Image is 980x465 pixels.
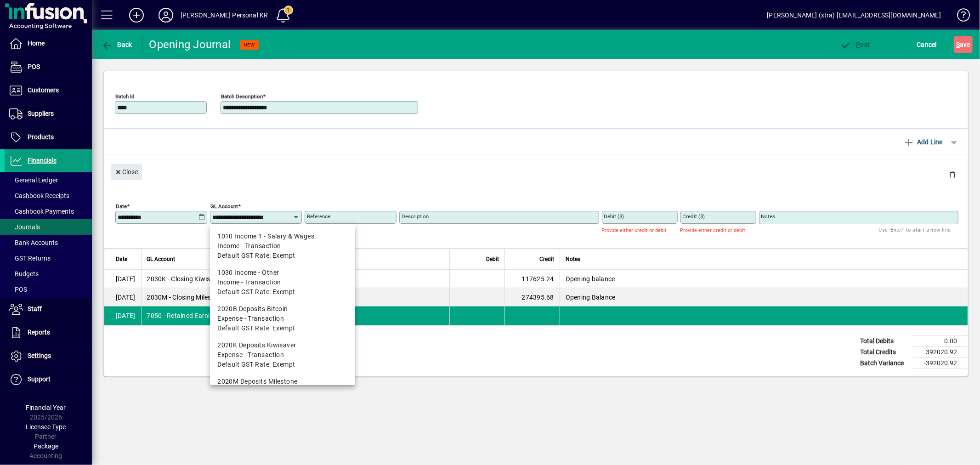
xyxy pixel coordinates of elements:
a: Products [5,126,92,149]
div: 1030 Income - Other [217,268,348,278]
a: Cashbook Payments [5,204,92,219]
mat-label: Reference [307,213,330,220]
a: Knowledge Base [950,2,969,32]
span: P [856,41,861,48]
button: Cancel [915,36,940,53]
span: POS [28,63,40,70]
button: Close [111,164,142,180]
app-page-header-button: Close [108,167,144,176]
div: 2020K Deposits Kiwisaver [217,340,348,350]
span: S [956,41,960,48]
span: 7050 - Retained Earnings [147,311,221,320]
span: Back [102,41,132,48]
a: Cashbook Receipts [5,188,92,204]
button: Add [122,7,151,23]
td: Opening Balance [560,288,968,306]
a: Home [5,32,92,55]
mat-option: 2020B Deposits Bitcoin [210,301,355,337]
span: Bank Accounts [9,239,58,246]
td: Opening balance [560,270,968,288]
a: Bank Accounts [5,235,92,250]
mat-label: Debit ($) [604,213,624,220]
div: 1010 Income 1 - Salary & Wages [217,232,348,241]
div: 2020M Deposits Milestone [217,377,348,386]
span: GL Account [147,254,176,264]
span: Support [28,375,51,383]
mat-label: Credit ($) [683,213,705,220]
span: Date [116,254,127,264]
a: POS [5,56,92,79]
span: Reports [28,329,50,336]
span: Default GST Rate: Exempt [217,323,295,333]
a: General Ledger [5,172,92,188]
span: Products [28,133,54,141]
div: [PERSON_NAME] (xtra) [EMAIL_ADDRESS][DOMAIN_NAME] [767,8,941,23]
span: Credit [539,254,554,264]
app-page-header-button: Back [92,36,142,53]
mat-hint: Use 'Enter' to start a new line [879,224,951,235]
span: Customers [28,86,59,94]
span: General Ledger [9,176,58,184]
a: Customers [5,79,92,102]
a: Settings [5,345,92,368]
span: Close [114,164,138,180]
span: GST Returns [9,255,51,262]
span: ave [956,37,970,52]
span: Journals [9,223,40,231]
span: Expense - Transaction [217,314,284,323]
span: Cashbook Payments [9,208,74,215]
span: 2030M - Closing Milestone [147,293,225,302]
td: 274395.68 [504,288,560,306]
td: [DATE] [104,306,141,325]
td: 0.00 [913,336,968,347]
button: Delete [941,164,963,186]
mat-option: 1010 Income 1 - Salary & Wages [210,228,355,264]
mat-option: 1030 Income - Other [210,264,355,301]
a: POS [5,282,92,297]
span: Home [28,40,45,47]
td: [DATE] [104,288,141,306]
span: Cashbook Receipts [9,192,69,199]
a: Support [5,368,92,391]
a: Budgets [5,266,92,282]
td: [DATE] [104,270,141,288]
button: Post [838,36,872,53]
button: Save [954,36,973,53]
mat-label: Description [402,213,429,220]
a: Journals [5,219,92,235]
mat-label: Batch Id [115,93,135,100]
span: Default GST Rate: Exempt [217,251,295,261]
span: Package [34,442,58,450]
a: Reports [5,321,92,344]
mat-label: Notes [761,213,776,220]
span: Income - Transaction [217,278,281,287]
mat-option: 2020M Deposits Milestone [210,373,355,409]
td: 117625.24 [504,270,560,288]
span: Expense - Transaction [217,350,284,360]
span: POS [9,286,27,293]
mat-label: GL Account [210,203,238,210]
button: Profile [151,7,181,23]
a: Suppliers [5,102,92,125]
app-page-header-button: Delete [941,170,963,179]
span: Default GST Rate: Exempt [217,360,295,369]
mat-label: Batch Description [221,93,263,100]
span: Staff [28,305,42,312]
span: 2030K - Closing Kiwisaver [147,274,223,284]
a: GST Returns [5,250,92,266]
span: Default GST Rate: Exempt [217,287,295,297]
mat-option: 2020K Deposits Kiwisaver [210,337,355,373]
span: NEW [244,42,255,48]
span: Income - Transaction [217,241,281,251]
span: Financial Year [26,404,66,411]
div: 2020B Deposits Bitcoin [217,304,348,314]
a: Staff [5,298,92,321]
div: Opening Journal [149,37,231,52]
span: Suppliers [28,110,54,117]
span: ost [840,41,870,48]
span: Budgets [9,270,39,278]
span: Settings [28,352,51,359]
span: Financials [28,157,57,164]
td: Batch Variance [855,358,913,369]
span: Licensee Type [26,423,66,431]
